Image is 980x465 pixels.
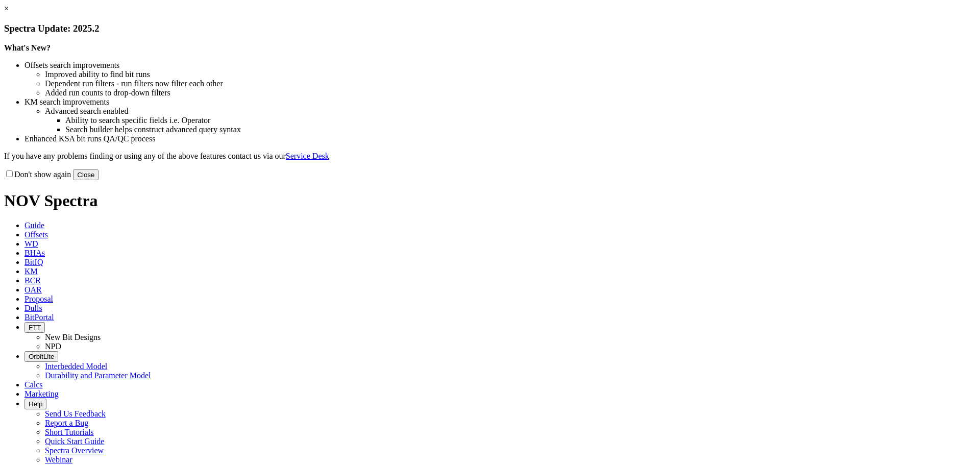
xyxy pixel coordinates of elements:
[24,295,53,303] span: Proposal
[24,258,43,266] span: BitIQ
[24,221,44,230] span: Guide
[45,409,106,418] a: Send Us Feedback
[45,107,976,116] li: Advanced search enabled
[45,333,101,341] a: New Bit Designs
[4,170,71,179] label: Don't show again
[65,116,976,125] li: Ability to search specific fields i.e. Operator
[24,389,59,398] span: Marketing
[45,428,94,436] a: Short Tutorials
[29,400,42,408] span: Help
[45,446,104,455] a: Spectra Overview
[6,170,13,177] input: Don't show again
[45,88,976,97] li: Added run counts to drop-down filters
[24,285,42,294] span: OAR
[286,152,329,160] a: Service Desk
[24,61,976,70] li: Offsets search improvements
[4,23,976,34] h3: Spectra Update: 2025.2
[29,353,54,360] span: OrbitLite
[24,249,45,257] span: BHAs
[24,304,42,312] span: Dulls
[45,455,72,464] a: Webinar
[45,342,61,351] a: NPD
[24,267,38,276] span: KM
[24,239,38,248] span: WD
[65,125,976,134] li: Search builder helps construct advanced query syntax
[45,371,151,380] a: Durability and Parameter Model
[4,43,51,52] strong: What's New?
[4,191,976,210] h1: NOV Spectra
[24,380,43,389] span: Calcs
[24,313,54,322] span: BitPortal
[24,97,976,107] li: KM search improvements
[45,70,976,79] li: Improved ability to find bit runs
[24,276,41,285] span: BCR
[45,79,976,88] li: Dependent run filters - run filters now filter each other
[4,152,976,161] p: If you have any problems finding or using any of the above features contact us via our
[29,324,41,331] span: FTT
[45,362,107,371] a: Interbedded Model
[24,230,48,239] span: Offsets
[45,437,104,446] a: Quick Start Guide
[45,419,88,427] a: Report a Bug
[24,134,976,143] li: Enhanced KSA bit runs QA/QC process
[73,169,99,180] button: Close
[4,4,9,13] a: ×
